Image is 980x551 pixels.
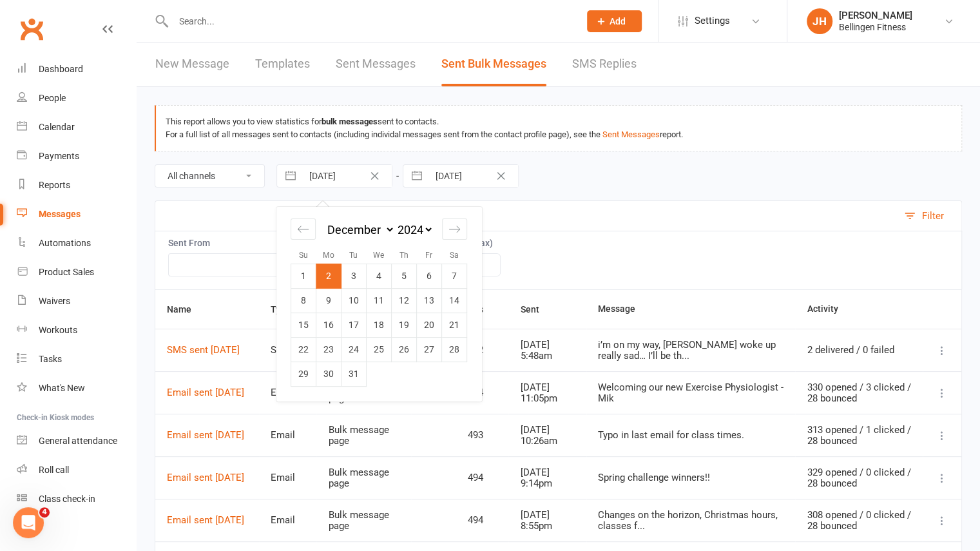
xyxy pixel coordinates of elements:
[166,128,952,141] div: For a full list of all messages sent to contacts (including individal messages sent from the cont...
[373,251,384,260] small: We
[392,264,417,288] td: Thursday, December 5, 2024
[291,264,316,288] td: Sunday, December 1, 2024
[39,383,85,393] div: What's New
[598,382,783,403] div: Welcoming our new Exercise Physiologist - Mik
[520,304,553,314] span: Sent
[399,251,408,260] small: Th
[695,6,730,35] span: Settings
[39,494,95,504] div: Class check-in
[302,165,392,187] input: From
[17,55,136,84] a: Dashboard
[316,362,341,386] td: Monday, December 30, 2024
[39,507,50,517] span: 4
[17,316,136,345] a: Workouts
[15,13,48,45] a: Clubworx
[807,345,911,356] div: 2 delivered / 0 failed
[442,337,467,362] td: Saturday, December 28, 2024
[155,42,229,86] a: New Message
[417,313,442,337] td: Friday, December 20, 2024
[13,507,44,538] iframe: Intercom live chat
[316,288,341,313] td: Monday, December 9, 2024
[167,304,206,314] span: Name
[39,436,117,446] div: General attendance
[922,208,944,224] div: Filter
[417,288,442,313] td: Friday, December 13, 2024
[271,345,305,356] div: SMS
[17,287,136,316] a: Waivers
[839,21,912,33] div: Bellingen Fitness
[271,304,305,314] span: Type
[166,115,952,128] div: This report allows you to view statistics for sent to contacts.
[367,313,392,337] td: Wednesday, December 18, 2024
[39,122,75,132] div: Calendar
[322,117,378,126] strong: bulk messages
[271,430,305,441] div: Email
[17,456,136,485] a: Roll call
[167,472,244,483] a: Email sent [DATE]
[442,288,467,313] td: Saturday, December 14, 2024
[520,510,574,531] div: [DATE] 8:55pm
[39,354,62,364] div: Tasks
[392,288,417,313] td: Thursday, December 12, 2024
[839,10,912,21] div: [PERSON_NAME]
[17,200,136,229] a: Messages
[39,296,70,306] div: Waivers
[807,382,911,403] div: 330 opened / 3 clicked / 28 bounced
[336,42,416,86] a: Sent Messages
[898,201,961,231] button: Filter
[255,42,310,86] a: Templates
[39,465,69,475] div: Roll call
[328,510,399,531] div: Bulk message page
[610,16,626,26] span: Add
[271,387,305,398] div: Email
[328,382,399,403] div: Bulk message page
[17,229,136,258] a: Automations
[425,251,432,260] small: Fr
[323,251,334,260] small: Mo
[341,362,367,386] td: Tuesday, December 31, 2024
[39,325,77,335] div: Workouts
[271,472,305,483] div: Email
[169,12,570,30] input: Search...
[417,337,442,362] td: Friday, December 27, 2024
[441,42,546,86] a: Sent Bulk Messages
[367,288,392,313] td: Wednesday, December 11, 2024
[291,313,316,337] td: Sunday, December 15, 2024
[363,168,386,184] button: Clear Date
[291,362,316,386] td: Sunday, December 29, 2024
[17,427,136,456] a: General attendance kiosk mode
[598,472,783,483] div: Spring challenge winners!!
[598,430,783,441] div: Typo in last email for class times.
[423,472,497,483] div: 494
[316,337,341,362] td: Monday, December 23, 2024
[328,425,399,446] div: Bulk message page
[316,313,341,337] td: Monday, December 16, 2024
[341,288,367,313] td: Tuesday, December 10, 2024
[271,302,305,317] button: Type
[807,510,911,531] div: 308 opened / 0 clicked / 28 bounced
[520,425,574,446] div: [DATE] 10:26am
[367,264,392,288] td: Wednesday, December 4, 2024
[167,344,240,356] a: SMS sent [DATE]
[17,113,136,142] a: Calendar
[392,313,417,337] td: Thursday, December 19, 2024
[598,510,783,531] div: Changes on the horizon, Christmas hours, classes f...
[167,514,244,526] a: Email sent [DATE]
[39,180,70,190] div: Reports
[17,171,136,200] a: Reports
[423,430,497,441] div: 493
[520,302,553,317] button: Sent
[328,467,399,488] div: Bulk message page
[39,64,83,74] div: Dashboard
[276,207,481,401] div: Calendar
[586,290,795,329] th: Message
[807,425,911,446] div: 313 opened / 1 clicked / 28 bounced
[17,345,136,374] a: Tasks
[291,288,316,313] td: Sunday, December 8, 2024
[520,340,574,361] div: [DATE] 5:48am
[39,151,79,161] div: Payments
[392,337,417,362] td: Thursday, December 26, 2024
[602,130,660,139] a: Sent Messages
[341,313,367,337] td: Tuesday, December 17, 2024
[17,374,136,403] a: What's New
